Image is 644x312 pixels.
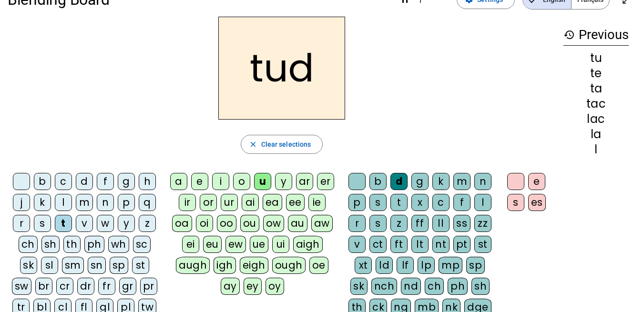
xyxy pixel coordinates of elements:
div: ff [411,215,429,232]
div: igh [214,257,236,274]
div: lf [397,257,414,274]
div: r [13,215,30,232]
div: cr [56,278,73,295]
h3: Previous [563,24,629,46]
div: o [233,173,250,190]
div: wh [108,236,129,253]
div: sk [350,278,368,295]
mat-icon: close [249,140,257,149]
div: h [139,173,156,190]
div: eigh [240,257,268,274]
div: ough [272,257,306,274]
div: f [97,173,114,190]
div: es [528,194,546,211]
div: d [76,173,93,190]
div: j [13,194,30,211]
div: ph [84,236,104,253]
div: m [453,173,470,190]
div: te [563,68,629,79]
div: ow [263,215,284,232]
mat-icon: history [563,29,575,40]
div: oa [172,215,192,232]
div: pt [453,236,470,253]
div: ft [390,236,408,253]
div: ue [250,236,268,253]
div: sk [20,257,37,274]
div: nt [432,236,450,253]
div: sp [466,257,485,274]
div: ir [179,194,196,211]
div: sw [12,278,31,295]
div: oy [266,278,284,295]
div: mp [439,257,462,274]
div: tac [563,98,629,110]
div: g [411,173,429,190]
div: la [563,129,629,140]
div: s [34,215,51,232]
div: n [474,173,491,190]
div: sh [471,278,490,295]
div: ui [272,236,289,253]
div: ay [221,278,240,295]
div: ey [244,278,262,295]
div: b [369,173,387,190]
div: c [55,173,72,190]
div: e [528,173,545,190]
div: s [369,215,387,232]
div: sl [41,257,58,274]
span: Clear selections [261,139,311,150]
div: sm [62,257,84,274]
div: er [317,173,334,190]
button: Clear selections [241,135,323,154]
div: ch [425,278,444,295]
div: k [432,173,450,190]
div: ee [286,194,305,211]
div: s [507,194,524,211]
div: sh [41,236,60,253]
div: or [200,194,217,211]
div: ch [19,236,38,253]
h2: tud [218,17,345,120]
div: e [191,173,208,190]
div: ss [453,215,470,232]
div: ct [369,236,387,253]
div: k [34,194,51,211]
div: tu [563,52,629,64]
div: au [288,215,307,232]
div: u [254,173,271,190]
div: st [132,257,149,274]
div: pr [140,278,157,295]
div: ph [448,278,468,295]
div: y [118,215,135,232]
div: oi [196,215,213,232]
div: a [170,173,187,190]
div: l [474,194,491,211]
div: sc [133,236,151,253]
div: r [348,215,366,232]
div: w [97,215,114,232]
div: sp [110,257,128,274]
div: zz [474,215,491,232]
div: lac [563,113,629,125]
div: z [139,215,156,232]
div: v [76,215,93,232]
div: g [118,173,135,190]
div: y [275,173,292,190]
div: fr [98,278,115,295]
div: n [97,194,114,211]
div: ew [225,236,246,253]
div: dr [77,278,94,295]
div: i [212,173,229,190]
div: lt [411,236,429,253]
div: t [55,215,72,232]
div: ll [432,215,450,232]
div: d [390,173,408,190]
div: br [35,278,52,295]
div: m [76,194,93,211]
div: aw [311,215,333,232]
div: ei [182,236,199,253]
div: sn [88,257,106,274]
div: st [474,236,491,253]
div: c [432,194,450,211]
div: b [34,173,51,190]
